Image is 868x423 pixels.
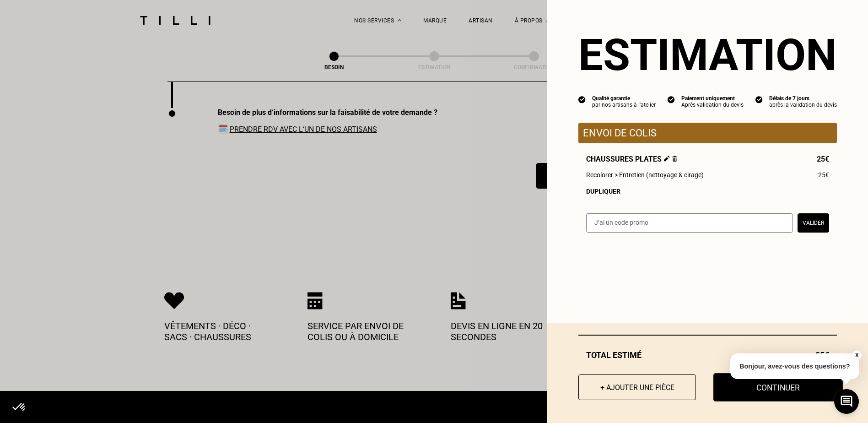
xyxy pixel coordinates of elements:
[578,95,586,103] img: icon list info
[681,95,744,102] div: Paiement uniquement
[578,350,837,360] div: Total estimé
[713,373,843,401] button: Continuer
[730,353,859,379] p: Bonjour, avez-vous des questions?
[681,102,744,108] div: Après validation du devis
[586,213,793,233] input: J‘ai un code promo
[769,102,837,108] div: après la validation du devis
[668,95,675,103] img: icon list info
[817,155,829,163] span: 25€
[583,127,832,139] p: Envoi de colis
[586,188,829,195] div: Dupliquer
[664,156,670,162] img: Éditer
[578,374,696,400] button: + Ajouter une pièce
[798,213,829,233] button: Valider
[818,171,829,179] span: 25€
[592,95,656,102] div: Qualité garantie
[592,102,656,108] div: par nos artisans à l'atelier
[852,350,861,360] button: X
[755,95,763,103] img: icon list info
[672,156,677,162] img: Supprimer
[769,95,837,102] div: Délais de 7 jours
[578,29,837,81] section: Estimation
[586,155,677,163] span: Chaussures plates
[586,171,704,179] span: Recolorer > Entretien (nettoyage & cirage)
